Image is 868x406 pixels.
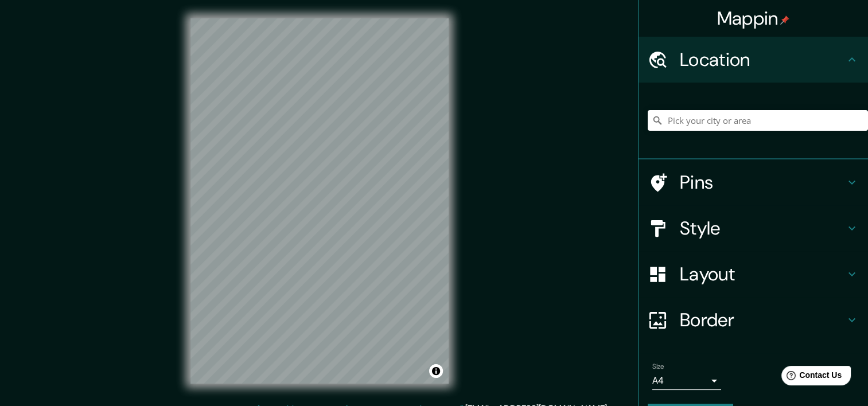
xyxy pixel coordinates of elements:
h4: Style [680,217,845,240]
canvas: Map [190,18,449,384]
h4: Mappin [717,7,790,30]
input: Pick your city or area [648,110,868,131]
h4: Location [680,48,845,71]
h4: Pins [680,171,845,194]
h4: Layout [680,263,845,286]
iframe: Help widget launcher [766,361,855,393]
div: Style [639,205,868,251]
div: Location [639,37,868,83]
label: Size [652,362,664,372]
div: A4 [652,372,721,390]
button: Toggle attribution [429,364,443,378]
div: Border [639,297,868,343]
h4: Border [680,309,845,331]
div: Layout [639,251,868,297]
img: pin-icon.png [780,15,789,25]
div: Pins [639,159,868,205]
